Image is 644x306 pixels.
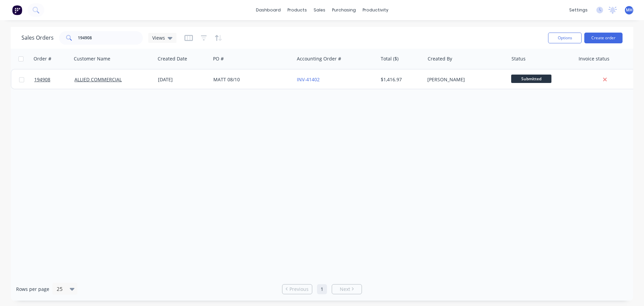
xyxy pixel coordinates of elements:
h1: Sales Orders [21,35,54,41]
div: $1,416.97 [381,76,420,83]
span: Views [152,34,165,41]
a: Next page [332,286,362,293]
span: Previous [289,286,309,293]
a: ALLIED COMMERCIAL [74,76,122,83]
div: Total ($) [381,55,398,62]
div: Customer Name [74,55,110,62]
div: PO # [213,55,224,62]
div: Accounting Order # [297,55,341,62]
div: [DATE] [158,76,208,83]
button: Create order [584,33,623,43]
div: products [284,5,310,15]
button: Options [548,33,582,43]
div: Created Date [158,55,187,62]
div: Invoice status [579,55,609,62]
div: sales [310,5,329,15]
input: Search... [78,31,143,45]
span: Submitted [511,75,551,83]
a: INV-41402 [297,76,320,83]
div: purchasing [329,5,359,15]
div: MATT 08/10 [213,76,288,83]
a: Page 1 is your current page [317,284,327,294]
iframe: Intercom live chat [621,283,637,299]
div: Created By [428,55,452,62]
span: Rows per page [16,286,49,293]
div: Order # [34,55,51,62]
a: dashboard [253,5,284,15]
img: Factory [12,5,22,15]
div: Status [512,55,526,62]
div: settings [566,5,591,15]
span: MH [626,7,633,13]
span: 194908 [34,76,50,83]
div: [PERSON_NAME] [427,76,502,83]
a: 194908 [34,70,74,90]
span: Next [340,286,350,293]
a: Previous page [282,286,312,293]
div: productivity [359,5,392,15]
ul: Pagination [279,284,365,294]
